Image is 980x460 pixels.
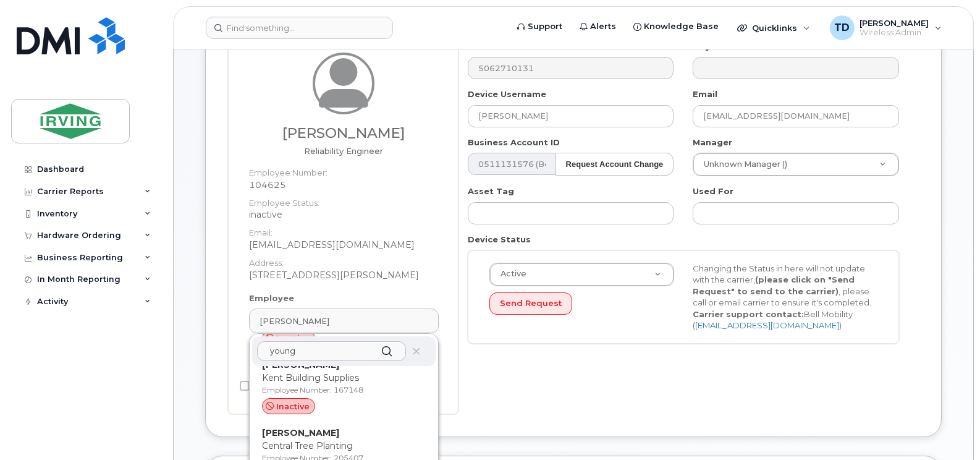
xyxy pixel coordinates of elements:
dt: Employee Status: [249,191,439,209]
span: Knowledge Base [644,20,719,33]
strong: (please click on "Send Request" to send to the carrier) [693,275,855,296]
label: Used For [693,185,733,197]
label: Business Account ID [468,137,560,148]
label: Email [693,88,717,100]
dd: [EMAIL_ADDRESS][DOMAIN_NAME] [249,239,439,251]
span: inactive [276,401,310,412]
span: Quicklinks [752,23,797,33]
a: Knowledge Base [625,14,727,39]
button: Send Request [489,292,572,315]
span: Active [493,268,526,279]
span: [PERSON_NAME] [860,18,929,28]
div: Changing the Status in here will not update with the carrier, , please call or email carrier to e... [683,263,887,331]
input: Non-employee owned device [240,381,250,391]
label: Device Status [468,234,531,245]
button: Request Account Change [555,153,674,176]
label: Non-employee owned device [240,378,376,393]
a: Alerts [571,14,625,39]
p: Kent Building Supplies [262,372,426,385]
dt: Address: [249,251,439,269]
div: Tricia Downard [821,15,950,40]
span: [PERSON_NAME] [260,315,329,327]
span: Wireless Admin [860,28,929,38]
span: Job title [304,146,383,156]
div: [PERSON_NAME]Kent Building SuppliesEmployee Number: 167148inactive [252,355,436,423]
strong: Request Account Change [566,160,664,169]
label: Manager [693,137,732,148]
dd: inactive [249,208,439,221]
input: Find something... [206,17,393,39]
h3: [PERSON_NAME] [249,126,439,141]
dt: Email: [249,221,439,239]
label: Employee [249,292,294,304]
a: [EMAIL_ADDRESS][DOMAIN_NAME] [695,320,839,330]
span: Support [528,20,562,33]
dd: 104625 [249,179,439,191]
a: Unknown Manager () [693,153,898,176]
p: Central Tree Planting [262,440,426,453]
a: [PERSON_NAME] [249,309,439,333]
strong: [PERSON_NAME] [262,427,339,438]
span: Alerts [590,20,616,33]
p: Employee Number: 167148 [262,385,426,396]
span: TD [834,20,850,35]
label: Device Username [468,88,546,100]
strong: Carrier support contact: [693,309,804,319]
dd: [STREET_ADDRESS][PERSON_NAME] [249,269,439,281]
dt: Employee Number: [249,161,439,179]
a: Active [490,263,674,286]
span: Unknown Manager () [696,159,787,170]
div: Quicklinks [729,15,819,40]
a: Support [509,14,571,39]
label: Asset Tag [468,185,514,197]
input: Enter name, email, or employee number [257,341,406,361]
